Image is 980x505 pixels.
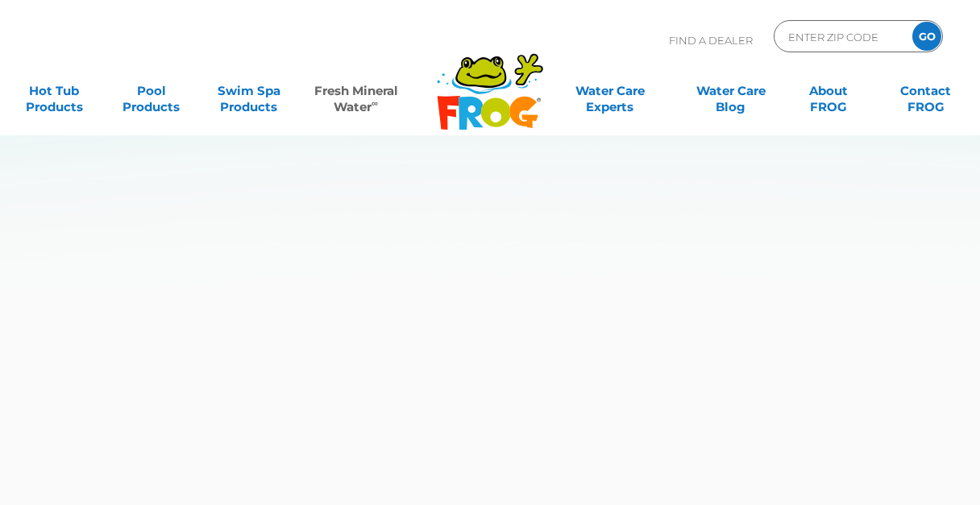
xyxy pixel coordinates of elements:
[693,75,769,107] a: Water CareBlog
[428,32,552,130] img: Frog Products Logo
[211,75,287,107] a: Swim SpaProducts
[888,75,964,107] a: ContactFROG
[114,75,189,107] a: PoolProducts
[372,97,378,109] sup: ∞
[669,20,753,60] p: Find A Dealer
[791,75,866,107] a: AboutFROG
[548,75,671,107] a: Water CareExperts
[309,75,404,107] a: Fresh MineralWater∞
[912,22,941,51] input: GO
[16,75,92,107] a: Hot TubProducts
